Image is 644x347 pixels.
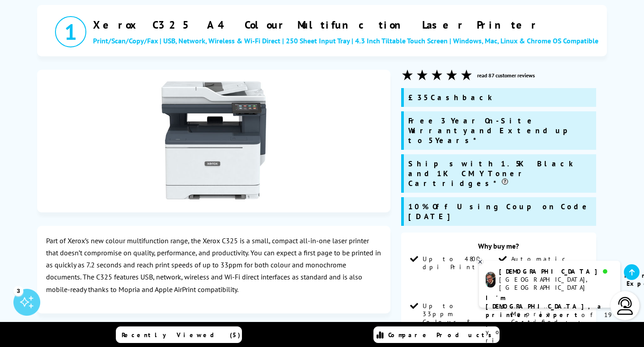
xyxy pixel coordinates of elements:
span: £35 Cashback [408,93,492,102]
p: of 19 years! I can help you choose the right product [486,294,614,345]
a: read 87 customer reviews [477,72,535,79]
img: user-headset-light.svg [616,297,634,315]
span: Print/Scan/Copy/Fax | USB, Network, Wireless & Wi-Fi Direct | 250 Sheet Input Tray | 4.3 Inch Til... [93,36,598,45]
a: Xerox C325 A4 Colour Multifunction Laser Printer [93,18,602,32]
a: Compare Products [373,326,500,343]
span: 10% Off Using Coupon Code [DATE] [408,202,591,221]
b: I'm [DEMOGRAPHIC_DATA], a printer expert [486,294,604,319]
span: Free 3 Year On-Site Warranty and Extend up to 5 Years* [408,116,579,145]
a: Recently Viewed (5) [116,326,242,343]
img: chris-livechat.png [486,272,496,288]
span: Ships with 1.5K Black and 1K CMY Toner Cartridges* [408,159,573,188]
div: 1 [55,16,86,47]
div: [GEOGRAPHIC_DATA], [GEOGRAPHIC_DATA] [499,275,613,292]
span: Up to 4800 dpi Print [423,255,497,271]
img: Xerox C325 [153,79,275,202]
span: Automatic Double Sided Printing & Scanning [511,255,585,295]
p: Part of Xerox’s new colour multifunction range, the Xerox C325 is a small, compact all-in-one las... [46,235,381,296]
div: [DEMOGRAPHIC_DATA] [499,267,613,275]
span: Recently Viewed (5) [122,331,241,339]
div: 3 [13,286,23,296]
span: Up to 33ppm Colour & Mono Print [423,302,497,334]
span: Compare Products [388,331,496,339]
div: Why buy me? [410,241,587,255]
